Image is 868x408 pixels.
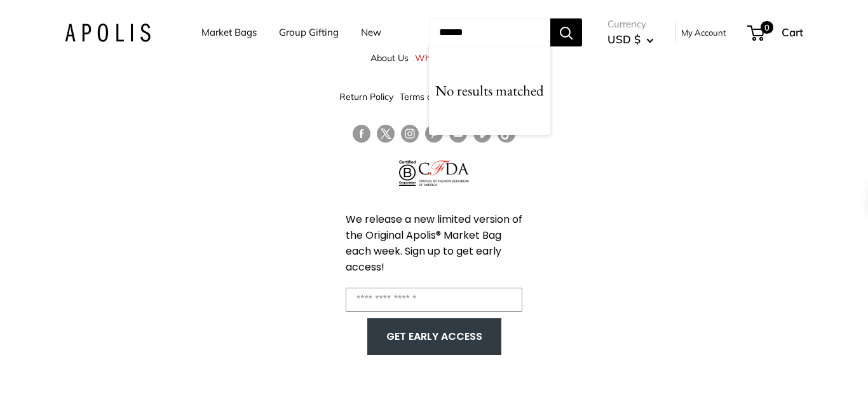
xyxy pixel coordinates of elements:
[377,125,395,148] a: Follow us on Twitter
[339,85,393,108] a: Return Policy
[429,78,550,103] p: No results matched
[399,160,416,186] img: Certified B Corporation
[782,25,803,39] span: Cart
[607,32,641,46] span: USD $
[346,288,522,312] input: Enter your email
[550,18,582,46] button: Search
[400,85,468,108] a: Terms of Service
[607,15,654,33] span: Currency
[401,125,419,143] a: Follow us on Instagram
[429,18,550,46] input: Search...
[361,24,381,41] a: New
[346,212,522,274] span: We release a new limited version of the Original Apolis® Market Bag each week. Sign up to get ear...
[607,29,654,50] button: USD $
[201,24,257,41] a: Market Bags
[279,24,339,41] a: Group Gifting
[419,160,469,186] img: Council of Fashion Designers of America Member
[681,25,726,40] a: My Account
[380,325,489,349] button: GET EARLY ACCESS
[353,125,370,143] a: Follow us on Facebook
[761,21,773,34] span: 0
[425,125,443,143] a: Follow us on Pinterest
[65,24,151,42] img: Apolis
[749,22,803,43] a: 0 Cart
